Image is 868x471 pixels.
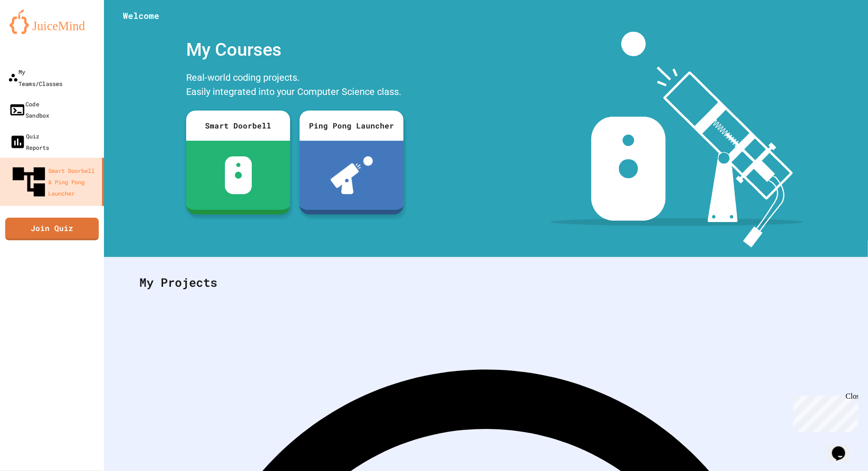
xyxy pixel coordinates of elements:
[9,98,49,121] div: Code Sandbox
[331,156,373,194] img: ppl-with-ball.png
[550,32,804,248] img: banner-image-my-projects.png
[9,130,49,153] div: Quiz Reports
[9,9,95,34] img: logo-orange.svg
[8,66,63,89] div: My Teams/Classes
[5,218,99,240] a: Join Quiz
[790,392,859,432] iframe: chat widget
[300,111,404,141] div: Ping Pong Launcher
[181,68,408,103] div: Real-world coding projects. Easily integrated into your Computer Science class.
[9,163,98,201] div: Smart Doorbell & Ping Pong Launcher
[225,156,252,194] img: sdb-white.svg
[4,4,65,60] div: Chat with us now!Close
[828,433,859,462] iframe: chat widget
[130,264,842,301] div: My Projects
[181,32,408,68] div: My Courses
[186,111,290,141] div: Smart Doorbell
